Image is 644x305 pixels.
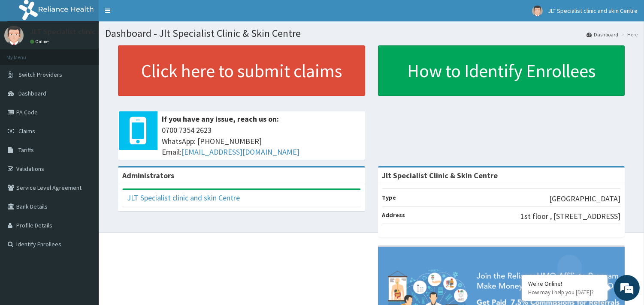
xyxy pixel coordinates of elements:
h1: Dashboard - Jlt Specialist Clinic & Skin Centre [105,28,638,39]
a: Click here to submit claims [118,45,365,96]
li: Here [619,31,638,38]
div: We're Online! [528,280,601,287]
span: Switch Providers [18,71,62,78]
p: [GEOGRAPHIC_DATA] [549,193,620,204]
b: If you have any issue, reach us on: [162,114,279,124]
b: Administrators [122,170,174,180]
p: JLT Specialist clinic and skin Centre [30,28,150,36]
span: Claims [18,127,35,135]
a: How to Identify Enrollees [378,45,625,96]
p: How may I help you today? [528,289,601,296]
a: Dashboard [587,31,618,38]
strong: Jlt Specialist Clinic & Skin Centre [382,170,498,180]
img: User Image [4,26,24,45]
a: JLT Specialist clinic and skin Centre [127,193,240,203]
b: Address [382,211,405,219]
span: 0700 7354 2623 WhatsApp: [PHONE_NUMBER] Email: [162,125,361,158]
span: Tariffs [18,146,34,154]
a: [EMAIL_ADDRESS][DOMAIN_NAME] [181,147,299,157]
p: 1st floor , [STREET_ADDRESS] [520,211,620,222]
img: User Image [532,6,543,16]
b: Type [382,194,396,201]
span: JLT Specialist clinic and skin Centre [548,7,638,15]
span: Dashboard [18,90,46,97]
a: Online [30,39,51,45]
